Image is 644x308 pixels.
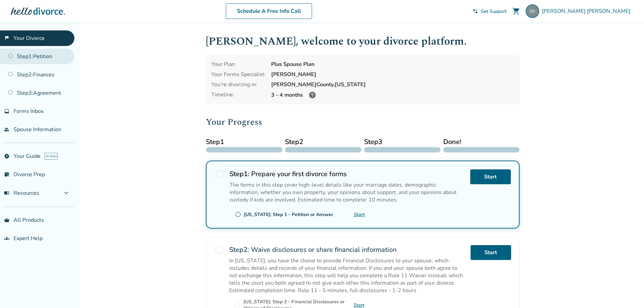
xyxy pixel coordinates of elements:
[4,153,9,159] span: explore
[4,236,9,241] span: groups
[229,245,465,254] h2: Waive disclosures or share financial information
[285,137,361,147] span: Step 2
[214,245,224,255] span: radio_button_unchecked
[4,127,9,132] span: people
[4,109,9,114] span: inbox
[4,190,9,196] span: menu_book
[473,8,507,15] a: phone_in_talkGet Support
[235,211,241,217] span: radio_button_unchecked
[230,169,465,179] h2: Prepare your first divorce forms
[206,33,520,50] h1: [PERSON_NAME] , welcome to your divorce platform.
[271,61,514,68] div: Plus Spouse Plan
[4,217,9,223] span: shopping_basket
[542,7,633,15] span: [PERSON_NAME] [PERSON_NAME]
[211,91,266,99] div: Timeline:
[4,189,39,197] span: Resources
[4,35,9,41] span: flag_2
[215,169,224,179] span: radio_button_unchecked
[271,81,514,88] div: [PERSON_NAME] County, [US_STATE]
[512,7,520,15] span: shopping_cart
[473,8,478,14] span: phone_in_talk
[230,181,465,204] p: The forms in this step cover high-level details like your marriage dates, demographic information...
[211,81,266,88] div: You're divorcing in:
[211,61,266,68] div: Your Plan:
[610,276,644,308] iframe: Chat Widget
[206,137,282,147] span: Step 1
[229,287,465,294] p: Estimated completion time: Rule 11 - 5 minutes, full disclosures - 1-2 hours
[211,71,266,78] div: Your Forms Specialist:
[235,302,241,308] span: radio_button_unchecked
[45,153,58,160] span: AI beta
[271,91,514,99] div: 3 - 4 months
[4,172,9,177] span: list_alt_check
[470,169,511,184] a: Start
[226,3,312,19] a: Schedule A Free Info Call
[229,257,465,287] p: In [US_STATE], you have the choice to provide Financial Disclosures to your spouse, which include...
[229,245,249,254] strong: Step 2 :
[206,115,520,129] h2: Your Progress
[354,211,365,218] a: Start
[443,137,520,147] span: Done!
[526,4,539,18] img: stevekienlen@yahoo.com
[481,8,507,15] span: Get Support
[230,169,249,179] strong: Step 1 :
[62,189,70,197] span: expand_more
[244,211,333,218] div: [US_STATE]: Step 1 - Petition or Answer
[471,245,511,260] a: Start
[364,137,440,147] span: Step 3
[271,71,514,78] div: [PERSON_NAME]
[14,108,44,115] span: Forms Inbox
